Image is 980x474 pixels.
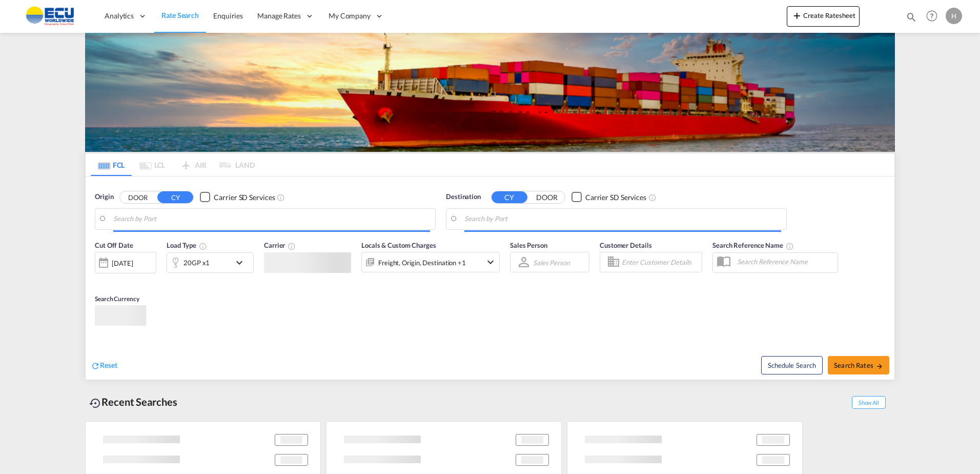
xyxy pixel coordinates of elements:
span: Manage Rates [257,11,301,21]
md-icon: icon-backup-restore [89,397,101,409]
div: Carrier SD Services [585,192,646,203]
div: Recent Searches [85,390,181,413]
input: Enter Customer Details [622,254,699,270]
md-checkbox: Checkbox No Ink [571,192,646,203]
md-icon: icon-arrow-right [876,363,883,370]
div: H [946,8,962,24]
div: 20GP x1 [183,255,210,270]
div: [DATE] [112,259,133,268]
button: CY [492,191,527,203]
md-datepicker: Select [95,272,103,286]
span: Customer Details [600,241,651,249]
div: 20GP x1icon-chevron-down [167,252,254,273]
md-icon: icon-refresh [91,361,100,370]
span: Search Reference Name [712,241,794,249]
md-pagination-wrapper: Use the left and right arrow keys to navigate between tabs [91,153,255,176]
img: 6cccb1402a9411edb762cf9624ab9cda.png [15,5,85,28]
span: Help [923,7,941,25]
button: DOOR [529,191,565,203]
span: Analytics [105,11,134,21]
md-icon: icon-chevron-down [484,256,497,268]
span: Load Type [167,241,207,249]
md-icon: icon-plus 400-fg [791,9,803,22]
div: Carrier SD Services [214,192,275,203]
md-icon: icon-information-outline [199,242,207,250]
span: My Company [329,11,371,21]
span: Carrier [264,241,296,249]
div: Help [923,7,946,26]
input: Search Reference Name [732,254,838,269]
md-icon: The selected Trucker/Carrierwill be displayed in the rate results If the rates are from another f... [288,242,296,250]
md-icon: Your search will be saved by the below given name [786,242,794,250]
span: Search Rates [834,361,883,369]
span: Enquiries [213,11,243,20]
md-icon: icon-chevron-down [233,256,251,269]
button: DOOR [120,191,156,203]
span: Locals & Custom Charges [361,241,436,249]
span: Cut Off Date [95,241,133,249]
span: Rate Search [161,11,199,19]
md-icon: icon-magnify [906,11,917,23]
input: Search by Port [464,211,781,227]
button: Note: By default Schedule search will only considerorigin ports, destination ports and cut off da... [761,356,823,374]
div: Freight Origin Destination Factory Stuffing [378,255,466,270]
div: Freight Origin Destination Factory Stuffingicon-chevron-down [361,252,500,272]
span: Show All [852,396,886,409]
div: icon-refreshReset [91,360,117,371]
md-icon: Unchecked: Search for CY (Container Yard) services for all selected carriers.Checked : Search for... [277,193,285,202]
md-checkbox: Checkbox No Ink [200,192,275,203]
span: Sales Person [510,241,547,249]
button: Search Ratesicon-arrow-right [828,356,889,374]
div: Origin DOOR CY Checkbox No InkUnchecked: Search for CY (Container Yard) services for all selected... [86,176,894,380]
span: Reset [100,361,117,369]
md-select: Sales Person [532,255,571,270]
input: Search by Port [113,211,430,227]
img: LCL+%26+FCL+BACKGROUND.png [85,33,895,152]
md-tab-item: FCL [91,153,132,176]
button: CY [157,191,193,203]
span: Origin [95,192,113,202]
div: icon-magnify [906,11,917,27]
button: icon-plus 400-fgCreate Ratesheet [787,6,860,27]
span: Search Currency [95,295,139,303]
span: Destination [446,192,481,202]
md-icon: Unchecked: Search for CY (Container Yard) services for all selected carriers.Checked : Search for... [648,193,657,202]
div: [DATE] [95,252,156,273]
